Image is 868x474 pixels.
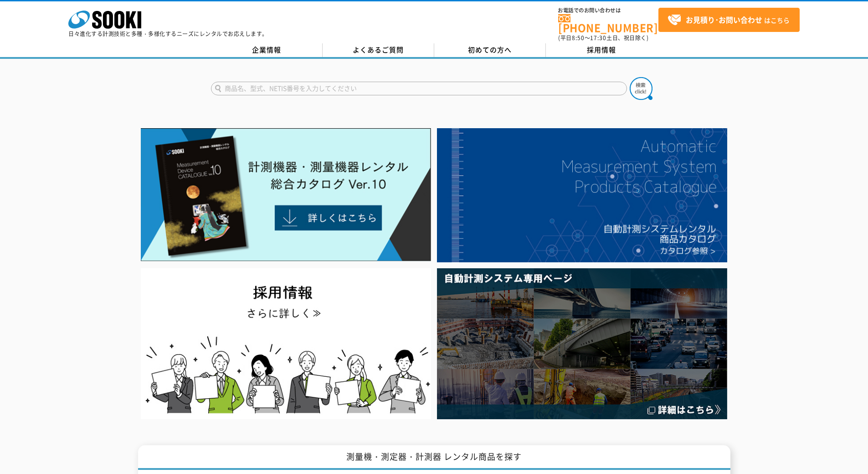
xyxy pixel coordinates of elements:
[141,128,431,261] img: Catalog Ver10
[630,77,652,100] img: btn_search.png
[434,43,546,57] a: 初めての方へ
[686,14,762,25] strong: お見積り･お問い合わせ
[658,8,800,32] a: お見積り･お問い合わせはこちら
[558,34,648,42] span: (平日 ～ 土日、祝日除く)
[590,34,606,42] span: 17:30
[437,128,727,262] img: 自動計測システムカタログ
[68,31,268,36] p: 日々進化する計測技術と多種・多様化するニーズにレンタルでお応えします。
[211,82,627,95] input: 商品名、型式、NETIS番号を入力してください
[138,445,730,470] h1: 測量機・測定器・計測器 レンタル商品を探す
[437,268,727,419] img: 自動計測システム専用ページ
[558,14,658,33] a: [PHONE_NUMBER]
[572,34,585,42] span: 8:50
[323,43,434,57] a: よくあるご質問
[668,13,790,27] span: はこちら
[546,43,657,57] a: 採用情報
[558,8,658,13] span: お電話でのお問い合わせは
[211,43,323,57] a: 企業情報
[141,268,431,419] img: SOOKI recruit
[468,45,512,55] span: 初めての方へ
